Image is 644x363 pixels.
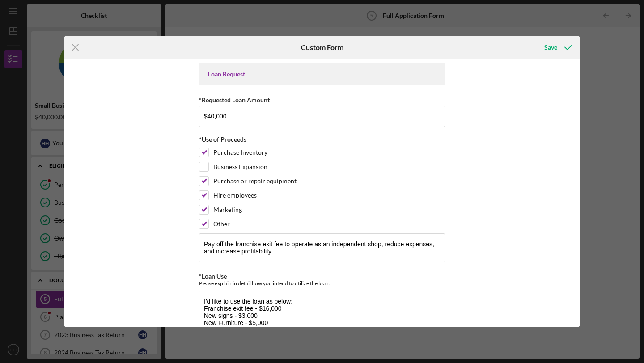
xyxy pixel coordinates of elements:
label: Marketing [213,205,242,214]
label: *Loan Use [199,272,227,280]
div: Please explain in detail how you intend to utilize the loan. [199,280,445,287]
div: *Use of Proceeds [199,136,445,143]
div: Loan Request [208,71,436,78]
label: Purchase or repair equipment [213,177,297,186]
textarea: Pay off the franchise exit fee to operate as an independent shop, reduce expenses, and increase p... [199,233,445,262]
textarea: I'd like to use the loan as below: Franchise exit fee - $16,000 New signs - $3,000 New Furniture ... [199,291,445,333]
label: Hire employees [213,191,257,200]
label: Business Expansion [213,162,267,171]
div: Save [544,38,557,56]
button: Save [535,38,580,56]
label: Other [213,219,230,228]
label: Purchase Inventory [213,148,267,157]
h6: Custom Form [301,43,343,51]
label: *Requested Loan Amount [199,96,270,104]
